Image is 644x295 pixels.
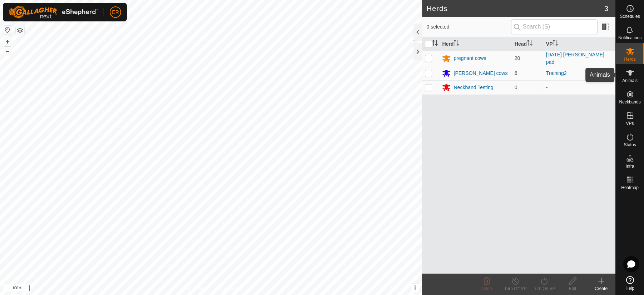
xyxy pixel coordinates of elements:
a: Help [616,273,644,293]
span: 20 [515,55,520,61]
span: ER [112,9,119,16]
p-sorticon: Activate to sort [553,41,558,47]
div: Turn On VP [530,285,558,292]
p-sorticon: Activate to sort [454,41,459,47]
button: i [411,284,419,292]
span: VPs [626,121,634,126]
div: [PERSON_NAME] cows [454,70,507,77]
span: Schedules [620,14,640,19]
p-sorticon: Activate to sort [432,41,438,47]
th: VP [543,37,615,51]
span: Animals [622,78,638,83]
th: Head [512,37,543,51]
input: Search (S) [511,19,598,34]
span: Heatmap [621,185,639,190]
td: - [543,80,615,95]
span: Herds [624,57,635,61]
span: Help [625,286,634,290]
div: Create [587,285,615,292]
div: pregnant cows [454,55,486,62]
a: Privacy Policy [183,286,210,292]
p-sorticon: Activate to sort [527,41,532,47]
span: Delete [481,286,493,291]
span: 3 [604,3,608,14]
button: – [3,47,12,55]
th: Herd [439,37,511,51]
button: + [3,37,12,46]
button: Reset Map [3,26,12,34]
div: Edit [558,285,587,292]
span: 6 [515,70,517,76]
span: Status [624,143,636,147]
span: 0 [515,85,517,90]
span: 0 selected [426,23,511,31]
span: Infra [625,164,634,168]
span: i [414,285,416,291]
span: Neckbands [619,100,640,104]
button: Map Layers [16,26,24,35]
a: Training2 [546,70,567,76]
h2: Herds [426,4,604,13]
div: Neckband Testing [454,84,493,91]
a: [DATE] [PERSON_NAME] pad [546,52,604,65]
span: Notifications [618,36,641,40]
div: Turn Off VP [501,285,530,292]
a: Contact Us [218,286,239,292]
img: Gallagher Logo [9,6,98,19]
